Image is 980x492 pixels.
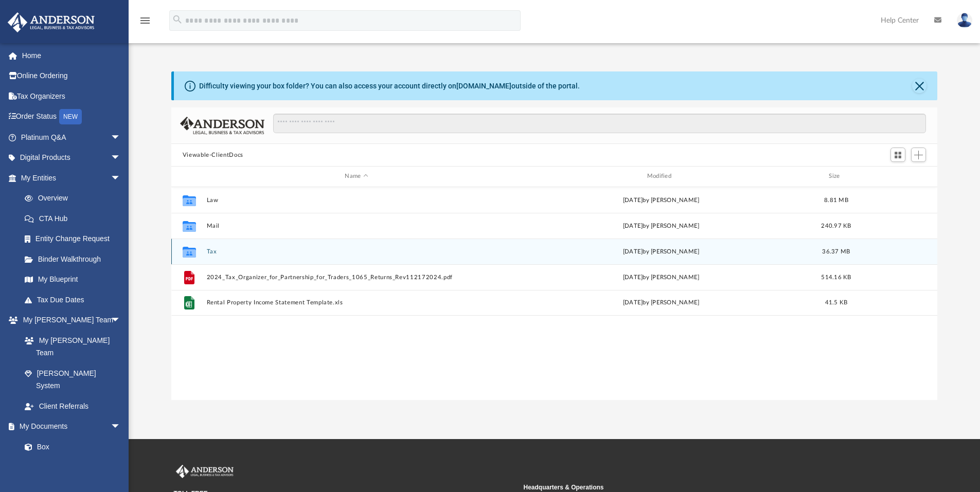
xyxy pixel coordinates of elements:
[456,82,511,90] a: [DOMAIN_NAME]
[14,363,131,396] a: [PERSON_NAME] System
[821,223,851,228] span: 240.97 KB
[7,86,136,106] a: Tax Organizers
[815,172,857,181] div: Size
[183,151,243,160] button: Viewable-ClientDocs
[174,465,236,478] img: Anderson Advisors Platinum Portal
[206,197,506,204] button: Law
[511,195,811,205] div: [DATE] by [PERSON_NAME]
[524,483,866,492] small: Headquarters & Operations
[176,172,202,181] div: id
[171,187,938,400] div: grid
[7,66,136,86] a: Online Ordering
[822,248,850,254] span: 36.37 MB
[7,310,131,331] a: My [PERSON_NAME] Teamarrow_drop_down
[7,168,136,188] a: My Entitiesarrow_drop_down
[14,229,136,249] a: Entity Change Request
[890,148,906,162] button: Switch to Grid View
[139,20,151,27] a: menu
[111,310,131,331] span: arrow_drop_down
[5,12,98,32] img: Anderson Advisors Platinum Portal
[206,274,506,281] button: 2024_Tax_Organizer_for_Partnership_for_Traders_1065_Returns_Rev112172024.pdf
[14,249,136,269] a: Binder Walkthrough
[111,148,131,169] span: arrow_drop_down
[111,127,131,148] span: arrow_drop_down
[825,300,847,305] span: 41.5 KB
[7,127,136,148] a: Platinum Q&Aarrow_drop_down
[911,148,926,162] button: Add
[957,13,972,28] img: User Pic
[7,148,136,168] a: Digital Productsarrow_drop_down
[14,330,126,363] a: My [PERSON_NAME] Team
[821,274,851,280] span: 514.16 KB
[139,14,151,27] i: menu
[511,221,811,230] div: [DATE] by [PERSON_NAME]
[511,172,811,181] div: Modified
[206,248,506,255] button: Tax
[59,109,82,124] div: NEW
[7,45,136,66] a: Home
[7,106,136,127] a: Order StatusNEW
[824,197,848,203] span: 8.81 MB
[511,272,811,282] div: [DATE] by [PERSON_NAME]
[861,172,933,181] div: id
[14,436,126,457] a: Box
[111,168,131,189] span: arrow_drop_down
[511,247,811,256] div: [DATE] by [PERSON_NAME]
[912,79,926,93] button: Close
[206,172,506,181] div: Name
[14,269,131,290] a: My Blueprint
[172,14,183,25] i: search
[206,223,506,229] button: Mail
[511,298,811,307] div: [DATE] by [PERSON_NAME]
[14,208,136,229] a: CTA Hub
[7,416,131,437] a: My Documentsarrow_drop_down
[14,457,131,478] a: Meeting Minutes
[14,188,136,209] a: Overview
[273,114,926,133] input: Search files and folders
[111,416,131,438] span: arrow_drop_down
[14,396,131,416] a: Client Referrals
[199,81,580,92] div: Difficulty viewing your box folder? You can also access your account directly on outside of the p...
[14,289,136,310] a: Tax Due Dates
[206,299,506,306] button: Rental Property Income Statement Template.xls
